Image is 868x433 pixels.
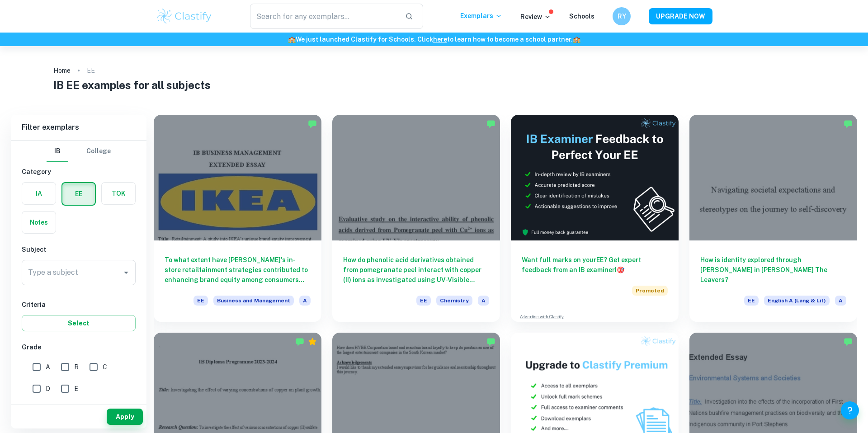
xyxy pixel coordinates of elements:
[844,337,853,346] img: Marked
[433,36,447,43] a: here
[22,315,136,331] button: Select
[107,409,143,425] button: Apply
[841,401,859,419] button: Help and Feedback
[299,296,311,306] span: A
[835,296,846,306] span: A
[700,255,846,285] h6: How is identity explored through [PERSON_NAME] in [PERSON_NAME] The Leavers?
[53,64,71,77] a: Home
[486,337,495,346] img: Marked
[632,286,668,296] span: Promoted
[165,255,311,285] h6: To what extent have [PERSON_NAME]'s in-store retailtainment strategies contributed to enhancing b...
[62,183,95,205] button: EE
[569,13,594,20] a: Schools
[87,66,95,75] p: EE
[250,4,398,29] input: Search for any exemplars...
[47,141,68,162] button: IB
[22,183,56,204] button: IA
[193,296,208,306] span: EE
[617,266,624,273] span: 🎯
[295,337,304,346] img: Marked
[689,115,857,322] a: How is identity explored through [PERSON_NAME] in [PERSON_NAME] The Leavers?EEEnglish A (Lang & L...
[520,12,551,22] p: Review
[2,34,866,44] h6: We just launched Clastify for Schools. Click to learn how to become a school partner.
[573,36,580,43] span: 🏫
[47,141,111,162] div: Filter type choice
[154,115,321,322] a: To what extent have [PERSON_NAME]'s in-store retailtainment strategies contributed to enhancing b...
[102,183,135,204] button: TOK
[522,255,668,275] h6: Want full marks on your EE ? Get expert feedback from an IB examiner!
[520,314,564,320] a: Advertise with Clastify
[46,384,50,394] span: D
[460,11,502,21] p: Exemplars
[74,384,78,394] span: E
[478,296,489,306] span: A
[53,77,815,93] h1: IB EE examples for all subjects
[486,119,495,128] img: Marked
[436,296,472,306] span: Chemistry
[308,119,317,128] img: Marked
[156,7,213,25] img: Clastify logo
[649,8,712,24] button: UPGRADE NOW
[11,115,146,140] h6: Filter exemplars
[22,342,136,352] h6: Grade
[308,337,317,346] div: Premium
[22,212,56,233] button: Notes
[86,141,111,162] button: College
[213,296,294,306] span: Business and Management
[844,119,853,128] img: Marked
[511,115,679,240] img: Thumbnail
[22,167,136,177] h6: Category
[744,296,759,306] span: EE
[343,255,489,285] h6: How do phenolic acid derivatives obtained from pomegranate peel interact with copper (II) ions as...
[416,296,431,306] span: EE
[613,7,631,25] button: RY
[511,115,679,322] a: Want full marks on yourEE? Get expert feedback from an IB examiner!PromotedAdvertise with Clastify
[103,362,107,372] span: C
[120,266,132,279] button: Open
[764,296,830,306] span: English A (Lang & Lit)
[74,362,79,372] span: B
[46,362,50,372] span: A
[22,300,136,310] h6: Criteria
[22,245,136,254] h6: Subject
[617,11,627,21] h6: RY
[332,115,500,322] a: How do phenolic acid derivatives obtained from pomegranate peel interact with copper (II) ions as...
[288,36,296,43] span: 🏫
